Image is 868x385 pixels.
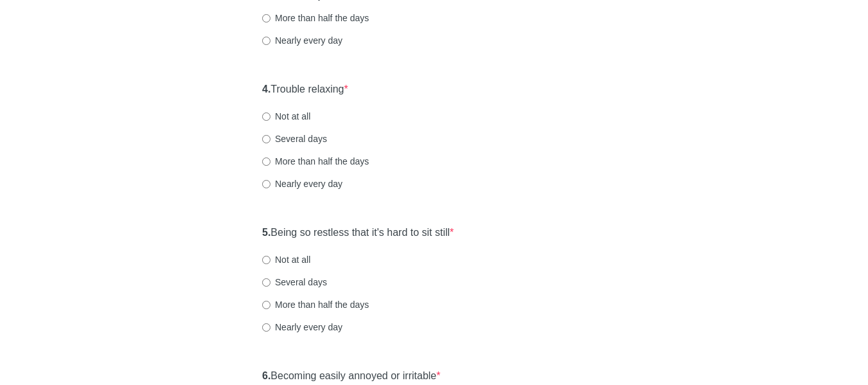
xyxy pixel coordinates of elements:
[262,298,369,311] label: More than half the days
[262,276,327,289] label: Several days
[262,323,270,332] input: Nearly every day
[262,157,270,166] input: More than half the days
[262,155,369,168] label: More than half the days
[262,82,348,97] label: Trouble relaxing
[262,321,342,334] label: Nearly every day
[262,369,441,384] label: Becoming easily annoyed or irritable
[262,37,270,45] input: Nearly every day
[262,370,270,381] strong: 6.
[262,135,270,143] input: Several days
[262,34,342,47] label: Nearly every day
[262,256,270,264] input: Not at all
[262,110,310,123] label: Not at all
[262,301,270,309] input: More than half the days
[262,253,310,266] label: Not at all
[262,177,342,190] label: Nearly every day
[262,180,270,188] input: Nearly every day
[262,132,327,145] label: Several days
[262,278,270,287] input: Several days
[262,226,454,240] label: Being so restless that it's hard to sit still
[262,84,270,94] strong: 4.
[262,12,369,24] label: More than half the days
[262,14,270,22] input: More than half the days
[262,227,270,238] strong: 5.
[262,112,270,121] input: Not at all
